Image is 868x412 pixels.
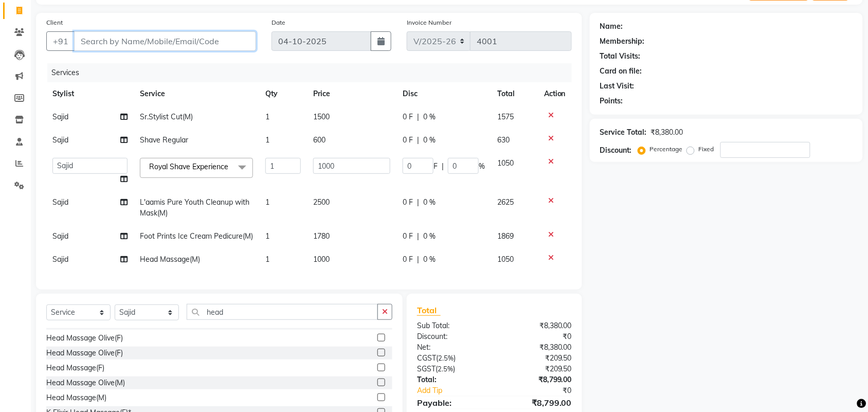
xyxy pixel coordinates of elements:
[140,135,188,145] span: Shave Regular
[491,82,538,105] th: Total
[600,81,635,92] div: Last Visit:
[417,197,419,208] span: |
[409,374,495,385] div: Total:
[497,135,510,145] span: 630
[140,198,249,218] span: L'aamis Pure Youth Cleanup with Mask(M)
[46,363,104,373] div: Head Massage(F)
[538,82,572,105] th: Action
[409,397,495,409] div: Payable:
[403,231,413,242] span: 0 F
[46,82,134,105] th: Stylist
[600,36,645,47] div: Membership:
[417,254,419,265] span: |
[433,161,438,172] span: F
[497,112,514,121] span: 1575
[313,198,330,207] span: 2500
[140,255,200,264] span: Head Massage(M)
[134,82,259,105] th: Service
[497,231,514,241] span: 1869
[409,320,495,331] div: Sub Total:
[140,112,193,121] span: Sr.Stylist Cut(M)
[46,392,106,403] div: Head Massage(M)
[228,162,233,171] a: x
[396,82,491,105] th: Disc
[403,197,413,208] span: 0 F
[140,231,253,241] span: Foot Prints Ice Cream Pedicure(M)
[272,18,285,27] label: Date
[423,112,436,122] span: 0 %
[494,397,580,409] div: ₹8,799.00
[494,320,580,331] div: ₹8,380.00
[409,342,495,353] div: Net:
[403,135,413,146] span: 0 F
[699,145,714,154] label: Fixed
[313,255,330,264] span: 1000
[600,66,642,77] div: Card on file:
[409,385,509,396] a: Add Tip
[442,161,444,172] span: |
[52,198,68,207] span: Sajid
[46,378,125,388] div: Head Massage Olive(M)
[417,353,436,363] span: CGST
[600,21,623,32] div: Name:
[417,364,436,373] span: SGST
[423,197,436,208] span: 0 %
[403,112,413,122] span: 0 F
[417,135,419,146] span: |
[509,385,580,396] div: ₹0
[600,145,632,156] div: Discount:
[46,31,75,51] button: +91
[494,342,580,353] div: ₹8,380.00
[52,112,68,121] span: Sajid
[265,231,269,241] span: 1
[423,231,436,242] span: 0 %
[494,374,580,385] div: ₹8,799.00
[313,135,325,145] span: 600
[46,348,123,359] div: Head Massage Olive(F)
[409,331,495,342] div: Discount:
[265,255,269,264] span: 1
[423,135,436,146] span: 0 %
[417,305,441,316] span: Total
[497,255,514,264] span: 1050
[600,96,623,106] div: Points:
[313,231,330,241] span: 1780
[74,31,256,51] input: Search by Name/Mobile/Email/Code
[423,254,436,265] span: 0 %
[259,82,307,105] th: Qty
[494,331,580,342] div: ₹0
[417,231,419,242] span: |
[479,161,485,172] span: %
[600,51,641,62] div: Total Visits:
[52,135,68,145] span: Sajid
[650,145,683,154] label: Percentage
[497,158,514,168] span: 1050
[407,18,451,27] label: Invoice Number
[265,198,269,207] span: 1
[187,304,378,320] input: Search or Scan
[600,127,647,138] div: Service Total:
[265,112,269,121] span: 1
[307,82,396,105] th: Price
[265,135,269,145] span: 1
[403,254,413,265] span: 0 F
[438,365,453,373] span: 2.5%
[52,231,68,241] span: Sajid
[46,18,63,27] label: Client
[46,333,123,344] div: Head Massage Olive(F)
[497,198,514,207] span: 2625
[494,353,580,364] div: ₹209.50
[409,364,495,374] div: ( )
[651,127,683,138] div: ₹8,380.00
[313,112,330,121] span: 1500
[494,364,580,374] div: ₹209.50
[438,354,454,362] span: 2.5%
[417,112,419,122] span: |
[149,162,228,171] span: Royal Shave Experience
[409,353,495,364] div: ( )
[52,255,68,264] span: Sajid
[47,63,580,82] div: Services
